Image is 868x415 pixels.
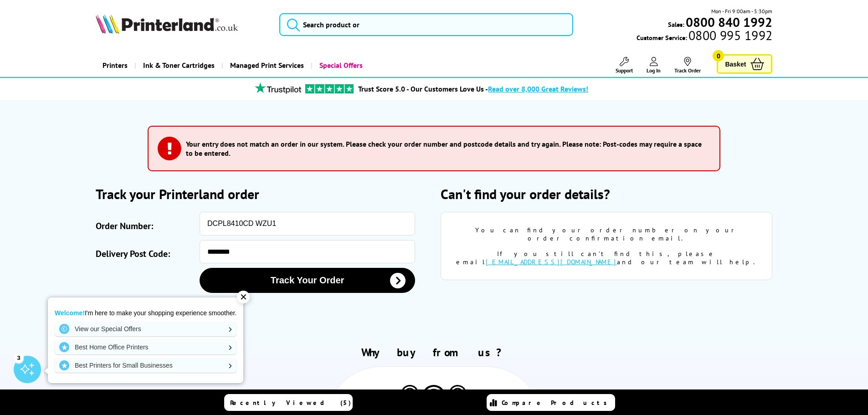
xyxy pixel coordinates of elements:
[134,54,221,77] a: Ink & Toner Cartridges
[616,67,633,74] span: Support
[14,353,24,363] div: 3
[502,399,612,407] span: Compare Products
[674,57,701,74] a: Track Order
[305,84,354,93] img: trustpilot rating
[96,54,134,77] a: Printers
[55,309,85,317] strong: Welcome!
[358,84,588,93] a: Trust Score 5.0 - Our Customers Love Us -Read over 8,000 Great Reviews!
[711,7,772,15] span: Mon - Fri 9:00am - 5:30pm
[96,245,195,263] label: Delivery Post Code:
[55,309,236,317] p: I'm here to make your shopping experience smoother.
[251,82,305,94] img: trustpilot rating
[221,54,311,77] a: Managed Print Services
[96,14,238,34] img: Printerland Logo
[668,20,684,29] span: Sales:
[200,268,415,293] button: Track Your Order
[441,185,772,203] h2: Can't find your order details?
[647,57,661,74] a: Log In
[200,212,415,236] input: eg: SOA123456 or SO123456
[186,139,706,158] h3: Your entry does not match an order in our system. Please check your order number and postcode det...
[96,345,773,359] h2: Why buy from us?
[647,67,661,74] span: Log In
[616,57,633,74] a: Support
[96,14,268,36] a: Printerland Logo
[96,185,427,203] h2: Track your Printerland order
[488,84,588,93] span: Read over 8,000 Great Reviews!
[687,31,772,40] span: 0800 995 1992
[224,394,353,411] a: Recently Viewed (5)
[686,14,772,31] b: 0800 840 1992
[55,340,236,354] a: Best Home Office Printers
[637,31,772,42] span: Customer Service:
[725,58,746,70] span: Basket
[486,258,617,266] a: [EMAIL_ADDRESS][DOMAIN_NAME]
[55,322,236,336] a: View our Special Offers
[400,385,420,408] img: Printer Experts
[279,13,573,36] input: Search product or
[143,54,215,77] span: Ink & Toner Cartridges
[447,385,468,408] img: Printer Experts
[455,250,758,266] div: If you still can't find this, please email and our team will help.
[684,18,772,26] a: 0800 840 1992
[717,54,772,74] a: Basket 0
[237,291,250,303] div: ✕
[96,216,195,236] label: Order Number:
[55,358,236,373] a: Best Printers for Small Businesses
[455,226,758,242] div: You can find your order number on your order confirmation email.
[311,54,370,77] a: Special Offers
[230,399,351,407] span: Recently Viewed (5)
[487,394,615,411] a: Compare Products
[713,50,724,61] span: 0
